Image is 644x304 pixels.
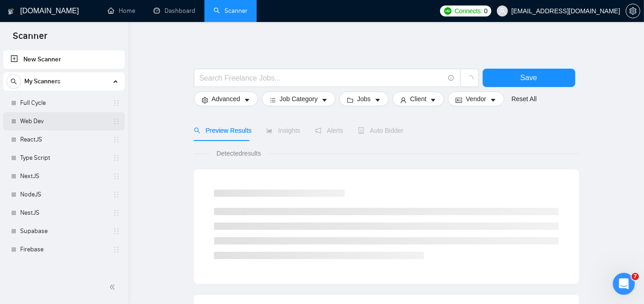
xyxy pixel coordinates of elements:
a: New Scanner [11,50,117,69]
span: 7 [632,273,639,280]
span: caret-down [490,97,496,103]
span: loading [465,75,473,83]
span: user [499,8,506,14]
span: area-chart [266,127,273,134]
button: setting [626,4,640,18]
span: caret-down [374,97,381,103]
button: idcardVendorcaret-down [448,92,504,106]
button: Save [483,69,575,87]
span: robot [358,127,364,134]
span: notification [315,127,321,134]
a: dashboardDashboard [154,7,195,15]
li: New Scanner [3,50,125,69]
a: NodeJS [20,185,107,204]
span: holder [113,99,120,107]
span: My Scanners [24,72,61,91]
span: Advanced [212,94,240,104]
img: logo [8,4,14,19]
span: holder [113,173,120,180]
span: search [7,78,21,85]
button: userClientcaret-down [392,92,445,106]
li: My Scanners [3,72,125,259]
span: Job Category [280,94,318,104]
button: folderJobscaret-down [339,92,389,106]
a: ReactJS [20,130,107,149]
span: bars [270,97,276,103]
span: Alerts [315,127,343,134]
button: search [6,74,21,89]
span: holder [113,228,120,235]
span: holder [113,209,120,217]
a: Supabase [20,222,107,240]
span: Jobs [357,94,371,104]
span: Save [520,72,537,83]
a: NextJS [20,167,107,185]
a: Web Dev [20,112,107,130]
span: caret-down [321,97,328,103]
a: searchScanner [214,7,248,15]
a: Full Cycle [20,94,107,112]
a: NestJS [20,204,107,222]
span: Auto Bidder [358,127,403,134]
span: Client [410,94,427,104]
span: Detected results [210,148,267,158]
span: holder [113,136,120,143]
img: upwork-logo.png [444,7,451,15]
span: Insights [266,127,300,134]
a: Reset All [512,94,537,104]
span: holder [113,246,120,253]
span: info-circle [448,75,454,81]
input: Search Freelance Jobs... [199,72,444,84]
span: holder [113,191,120,198]
span: setting [626,7,640,15]
span: caret-down [244,97,250,103]
span: Connects: [455,6,482,16]
span: user [400,97,407,103]
button: barsJob Categorycaret-down [262,92,336,106]
span: 0 [484,6,488,16]
span: Scanner [6,29,55,49]
a: homeHome [108,7,135,15]
span: search [194,127,200,134]
span: folder [347,97,353,103]
a: Type Script [20,149,107,167]
span: holder [113,154,120,162]
span: caret-down [430,97,436,103]
span: idcard [456,97,462,103]
span: double-left [109,282,118,292]
span: setting [202,97,208,103]
span: Vendor [466,94,486,104]
span: Preview Results [194,127,252,134]
iframe: Intercom live chat [613,273,635,295]
button: settingAdvancedcaret-down [194,92,258,106]
a: setting [626,7,640,15]
span: holder [113,118,120,125]
a: Firebase [20,240,107,259]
